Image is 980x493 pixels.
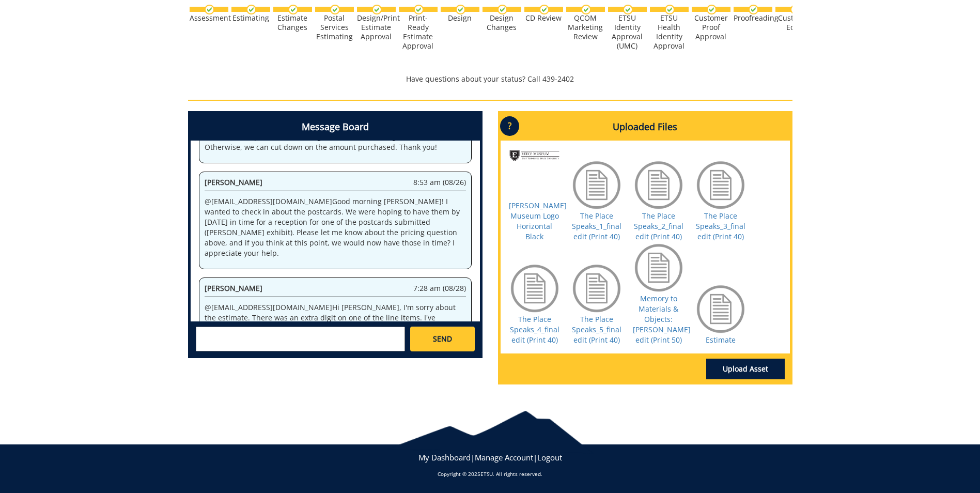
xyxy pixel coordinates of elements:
[191,114,480,141] h4: Message Board
[330,5,340,14] img: checkmark
[205,5,214,14] img: checkmark
[775,13,814,32] div: Customer Edits
[500,116,519,136] p: ?
[188,74,792,84] p: Have questions about your status? Call 439-2402
[231,13,270,23] div: Estimating
[633,294,691,345] a: Memory to Materials & Objects: [PERSON_NAME] edit (Print 50)
[501,114,790,141] h4: Uploaded Files
[581,5,591,14] img: checkmark
[509,201,567,241] a: [PERSON_NAME] Museum Logo Horizontal Black
[539,5,549,14] img: checkmark
[205,283,262,293] span: [PERSON_NAME]
[566,13,605,41] div: QCOM Marketing Review
[790,5,800,14] img: checkmark
[707,5,717,14] img: checkmark
[572,211,621,241] a: The Place Speaks_1_final edit (Print 40)
[696,211,745,241] a: The Place Speaks_3_final edit (Print 40)
[196,327,405,351] textarea: messageToSend
[572,314,621,345] a: The Place Speaks_5_final edit (Print 40)
[483,13,521,32] div: Design Changes
[288,5,298,14] img: checkmark
[665,5,675,14] img: checkmark
[433,334,452,344] span: SEND
[273,13,312,32] div: Estimate Changes
[650,13,689,51] div: ETSU Health Identity Approval
[634,211,683,241] a: The Place Speaks_2_final edit (Print 40)
[692,13,730,41] div: Customer Proof Approval
[357,13,396,41] div: Design/Print Estimate Approval
[734,13,772,23] div: Proofreading
[205,196,466,258] p: @ [EMAIL_ADDRESS][DOMAIN_NAME] Good morning [PERSON_NAME]! I wanted to check in about the postcar...
[413,177,466,188] span: 8:53 am (08/26)
[414,5,424,14] img: checkmark
[315,13,354,41] div: Postal Services Estimating
[480,470,493,477] a: ETSU
[246,5,256,14] img: checkmark
[418,452,471,463] a: My Dashboard
[524,13,563,23] div: CD Review
[190,13,228,23] div: Assessment
[623,5,633,14] img: checkmark
[475,452,533,463] a: Manage Account
[749,5,758,14] img: checkmark
[706,359,785,379] a: Upload Asset
[413,283,466,294] span: 7:28 am (08/28)
[372,5,382,14] img: checkmark
[399,13,438,51] div: Print-Ready Estimate Approval
[205,177,262,187] span: [PERSON_NAME]
[205,302,466,333] p: @ [EMAIL_ADDRESS][DOMAIN_NAME] Hi [PERSON_NAME], I'm sorry about the estimate. There was an extra...
[441,13,479,23] div: Design
[497,5,507,14] img: checkmark
[510,314,559,345] a: The Place Speaks_4_final edit (Print 40)
[456,5,465,14] img: checkmark
[537,452,562,463] a: Logout
[608,13,647,51] div: ETSU Identity Approval (UMC)
[410,327,474,351] a: SEND
[706,335,736,345] a: Estimate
